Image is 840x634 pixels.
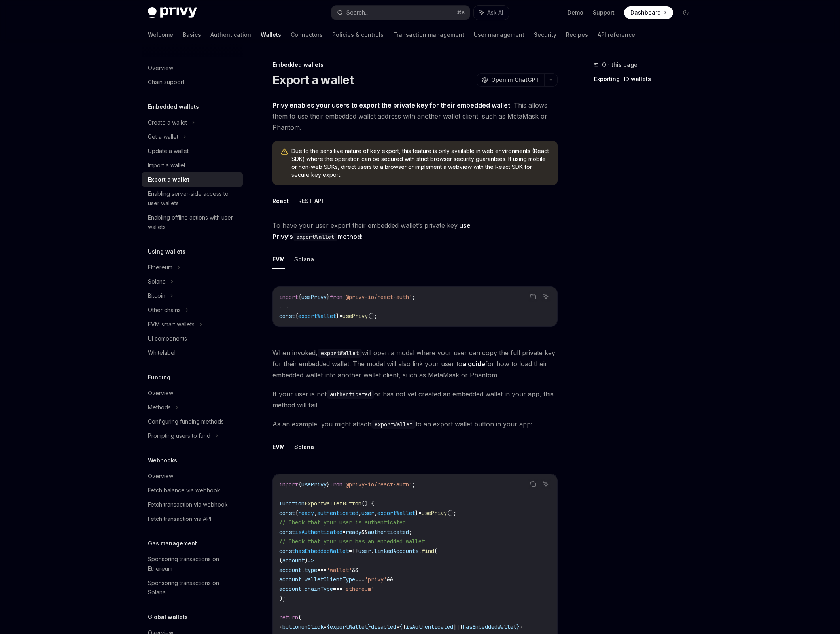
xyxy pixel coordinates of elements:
[412,293,415,301] span: ;
[336,312,339,320] span: }
[142,483,243,498] a: Fetch balance via webhook
[279,500,305,507] span: function
[272,73,354,87] h1: Export a wallet
[148,263,172,272] div: Ethereum
[148,63,173,73] div: Overview
[148,7,197,18] img: dark logo
[516,623,520,630] span: }
[298,614,301,621] span: (
[598,25,635,44] a: API reference
[148,305,181,315] div: Other chains
[330,481,342,488] span: from
[142,498,243,512] a: Fetch transaction via webhook
[183,25,201,44] a: Basics
[291,147,550,179] span: Due to the sensitive nature of key export, this feature is only available in web environments (Re...
[142,469,243,483] a: Overview
[142,576,243,600] a: Sponsoring transactions on Solana
[272,101,510,109] strong: Privy enables your users to export the private key for their embedded wallet
[434,547,437,555] span: (
[142,414,243,429] a: Configuring funding methods
[377,509,415,517] span: exportWallet
[272,347,558,380] span: When invoked, will open a modal where your user can copy the full private key for their embedded ...
[462,360,485,368] a: a guide
[342,481,412,488] span: '@privy-io/react-auth'
[148,555,238,573] div: Sponsoring transactions on Ethereum
[301,585,305,592] span: .
[474,6,509,20] button: Ask AI
[279,595,286,602] span: );
[279,623,282,630] span: <
[541,479,551,489] button: Ask AI
[142,331,243,346] a: UI components
[317,566,327,573] span: ===
[148,456,177,465] h5: Webhooks
[333,585,342,592] span: ===
[142,158,243,172] a: Import a wallet
[491,76,539,84] span: Open in ChatGPT
[301,576,305,583] span: .
[342,585,374,592] span: 'ethereum'
[148,539,197,548] h5: Gas management
[148,471,173,481] div: Overview
[332,25,384,44] a: Policies & controls
[342,528,346,536] span: =
[422,509,447,517] span: usePrivy
[293,233,337,241] code: exportWallet
[305,557,308,564] span: )
[415,509,418,517] span: }
[305,585,333,592] span: chainType
[210,25,251,44] a: Authentication
[261,25,281,44] a: Wallets
[148,514,211,524] div: Fetch transaction via API
[148,500,228,509] div: Fetch transaction via webhook
[298,312,336,320] span: exportWallet
[298,481,301,488] span: {
[361,500,374,507] span: () {
[148,334,187,343] div: UI components
[272,100,558,133] span: . This allows them to use their embedded wallet address with another wallet client, such as MetaM...
[148,25,173,44] a: Welcome
[346,8,369,17] div: Search...
[679,6,692,19] button: Toggle dark mode
[142,75,243,89] a: Chain support
[396,623,399,630] span: =
[371,623,396,630] span: disabled
[346,528,361,536] span: ready
[142,552,243,576] a: Sponsoring transactions on Ethereum
[457,9,465,16] span: ⌘ K
[148,417,224,426] div: Configuring funding methods
[528,479,538,489] button: Copy the contents from the code block
[602,60,638,70] span: On this page
[291,25,323,44] a: Connectors
[374,509,377,517] span: ,
[295,312,298,320] span: {
[279,509,295,517] span: const
[593,9,615,17] a: Support
[142,512,243,526] a: Fetch transaction via API
[327,566,352,573] span: 'wallet'
[327,293,330,301] span: }
[272,61,558,69] div: Embedded wallets
[148,320,195,329] div: EVM smart wallets
[301,623,324,630] span: onClick
[541,291,551,302] button: Ask AI
[342,293,412,301] span: '@privy-io/react-auth'
[568,9,583,17] a: Demo
[566,25,588,44] a: Recipes
[361,509,374,517] span: user
[371,547,374,555] span: .
[142,172,243,187] a: Export a wallet
[142,144,243,158] a: Update a wallet
[393,25,464,44] a: Transaction management
[314,509,317,517] span: ,
[327,390,374,399] code: authenticated
[142,210,243,234] a: Enabling offline actions with user wallets
[272,437,285,456] button: EVM
[295,547,349,555] span: hasEmbeddedWallet
[294,437,314,456] button: Solana
[317,509,358,517] span: authenticated
[279,614,298,621] span: return
[148,102,199,112] h5: Embedded wallets
[477,73,544,87] button: Open in ChatGPT
[148,431,210,441] div: Prompting users to fund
